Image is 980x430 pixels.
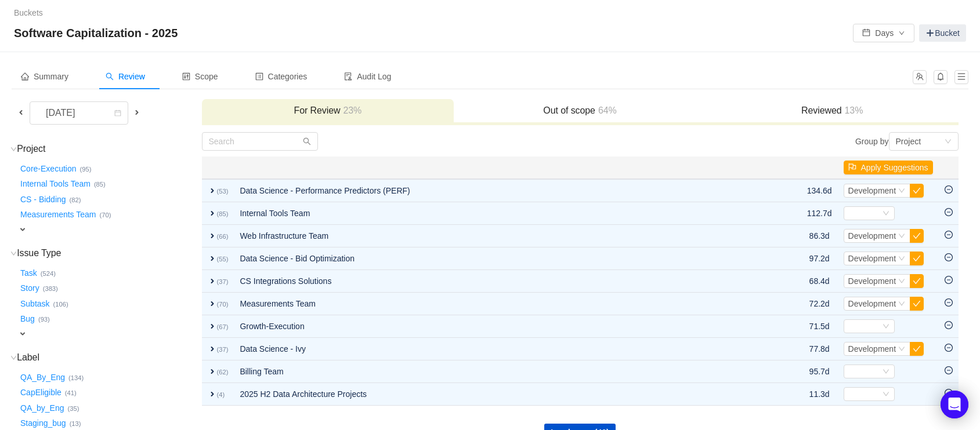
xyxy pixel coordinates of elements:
button: icon: menu [954,70,968,84]
h3: Out of scope [460,105,700,116]
small: (62) [217,369,229,376]
span: expand [208,389,217,399]
small: (106) [53,301,68,308]
small: (35) [68,405,79,412]
button: Core-Execution [18,159,80,178]
td: Data Science - Ivy [234,338,767,360]
span: Software Capitalization - 2025 [14,24,185,42]
span: Development [848,344,896,354]
span: expand [208,322,217,331]
td: Data Science - Bid Optimization [234,247,767,270]
button: icon: flagApply Suggestions [844,161,933,174]
i: icon: down [883,210,889,218]
i: icon: minus-circle [945,344,953,352]
button: CapEligible [18,384,65,402]
span: 64% [595,105,617,115]
small: (67) [217,323,229,330]
div: Project [896,133,921,150]
button: QA_by_Eng [18,399,68,417]
span: expand [208,344,217,354]
span: Development [848,299,896,308]
span: expand [208,231,217,240]
button: icon: bell [934,70,948,84]
button: QA_By_Eng [18,368,68,387]
i: icon: search [303,137,311,145]
i: icon: minus-circle [945,253,953,261]
i: icon: home [21,72,29,81]
button: Story [18,279,43,298]
i: icon: down [898,232,905,240]
td: 97.2d [801,247,838,270]
button: icon: check [910,297,924,311]
small: (70) [217,301,229,308]
span: Development [848,254,896,263]
span: expand [208,209,217,218]
span: expand [18,225,27,234]
td: 77.8d [801,338,838,360]
td: Measurements Team [234,293,767,315]
small: (66) [217,233,229,240]
span: 23% [340,105,361,115]
i: icon: minus-circle [945,208,953,216]
td: Web Infrastructure Team [234,225,767,247]
button: icon: check [910,274,924,288]
i: icon: profile [255,72,263,81]
td: 68.4d [801,270,838,293]
i: icon: minus-circle [945,276,953,284]
small: (37) [217,278,229,285]
td: Internal Tools Team [234,202,767,225]
input: Search [202,132,318,151]
i: icon: down [898,345,905,354]
span: Audit Log [344,72,391,81]
button: icon: check [910,342,924,356]
td: Data Science - Performance Predictors (PERF) [234,179,767,202]
div: Open Intercom Messenger [941,391,968,418]
small: (95) [80,166,92,173]
div: Group by [580,132,959,151]
button: Measurements Team [18,206,99,224]
button: icon: check [910,229,924,243]
span: expand [18,329,27,338]
i: icon: down [945,138,952,146]
i: icon: down [898,300,905,308]
h3: Issue Type [18,247,201,259]
i: icon: minus-circle [945,321,953,329]
i: icon: minus-circle [945,389,953,397]
td: 134.6d [801,179,838,202]
i: icon: down [883,368,889,376]
button: Subtask [18,294,53,313]
i: icon: calendar [114,110,121,118]
a: Buckets [14,8,43,17]
a: Bucket [919,24,966,42]
small: (13) [70,420,81,427]
td: CS Integrations Solutions [234,270,767,293]
button: icon: team [913,70,927,84]
h3: Reviewed [712,105,953,116]
i: icon: down [883,323,889,331]
h3: For Review [208,105,449,116]
button: Bug [18,310,38,329]
small: (85) [94,181,106,188]
span: Development [848,186,896,195]
small: (55) [217,256,229,263]
div: [DATE] [37,102,86,124]
td: 112.7d [801,202,838,225]
i: icon: minus-circle [945,366,953,374]
td: 2025 H2 Data Architecture Projects [234,383,767,406]
small: (383) [43,285,58,292]
span: Development [848,276,896,286]
i: icon: down [10,146,17,152]
h3: Project [18,143,201,155]
span: expand [208,276,217,286]
button: Task [18,264,41,282]
i: icon: minus-circle [945,298,953,307]
small: (524) [41,270,56,277]
span: Review [106,72,145,81]
span: expand [208,299,217,308]
button: Internal Tools Team [18,175,94,194]
span: expand [208,367,217,376]
button: icon: calendarDaysicon: down [853,24,914,42]
i: icon: down [898,255,905,263]
span: Summary [21,72,68,81]
span: Categories [255,72,308,81]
